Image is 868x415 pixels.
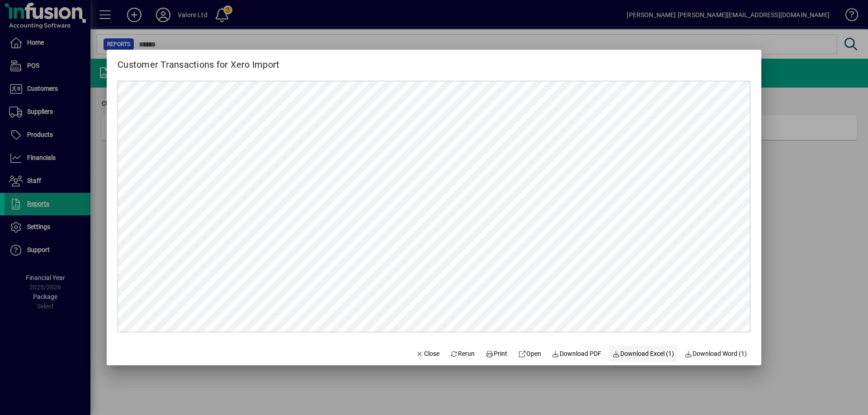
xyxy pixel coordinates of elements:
[450,349,475,359] span: Rerun
[609,345,678,362] button: Download Excel (1)
[482,345,511,362] button: Print
[681,345,751,362] button: Download Word (1)
[416,349,439,359] span: Close
[612,349,674,359] span: Download Excel (1)
[107,50,290,72] h2: Customer Transactions for Xero Import
[486,349,507,359] span: Print
[548,345,605,362] a: Download PDF
[518,349,541,359] span: Open
[514,345,545,362] a: Open
[552,349,602,359] span: Download PDF
[412,345,443,362] button: Close
[685,349,747,359] span: Download Word (1)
